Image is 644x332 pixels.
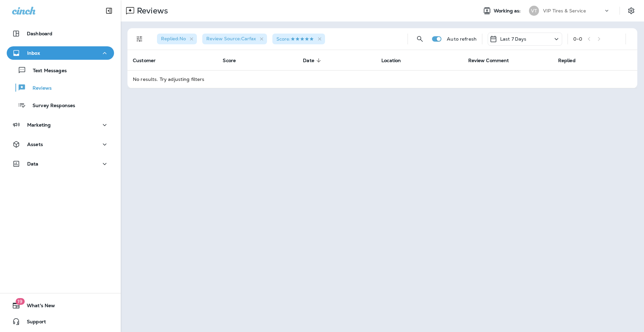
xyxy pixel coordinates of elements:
p: Data [27,161,39,167]
span: Review Comment [468,57,518,63]
span: Replied [558,58,576,63]
div: Score:5 Stars [272,34,325,44]
span: Score : [276,36,314,42]
p: Assets [27,142,43,147]
span: Score [223,58,236,63]
p: Marketing [27,122,51,128]
p: Text Messages [26,68,67,74]
span: Location [381,58,401,63]
span: Replied [558,57,584,63]
button: Settings [625,5,637,17]
p: Last 7 Days [500,36,527,42]
span: Replied : No [161,36,186,42]
span: Location [381,57,410,63]
p: VIP Tires & Service [543,8,586,13]
p: Reviews [26,85,52,92]
span: Working as: [494,8,522,14]
p: Survey Responses [26,103,75,109]
button: Reviews [7,81,114,95]
button: Dashboard [7,27,114,40]
span: Score [223,57,245,63]
button: Text Messages [7,63,114,77]
p: Reviews [134,6,168,16]
button: Search Reviews [413,32,427,46]
td: No results. Try adjusting filters [127,70,637,88]
button: Filters [133,32,146,46]
span: What's New [20,303,55,311]
button: Assets [7,138,114,151]
span: Review Comment [468,58,509,63]
button: Collapse Sidebar [100,4,118,17]
span: Support [20,319,46,327]
button: 19What's New [7,299,114,312]
div: Review Source:Carfax [202,34,267,44]
button: Data [7,157,114,171]
span: Customer [133,58,156,63]
span: Customer [133,57,164,63]
p: Inbox [27,50,40,56]
button: Survey Responses [7,98,114,112]
button: Marketing [7,118,114,132]
span: Date [303,58,314,63]
span: 19 [15,298,24,305]
p: Dashboard [27,31,52,36]
p: Auto refresh [447,36,477,42]
div: VT [529,6,539,16]
div: 0 - 0 [573,36,582,42]
button: Inbox [7,46,114,60]
div: Replied:No [157,34,197,44]
span: Review Source : Carfax [206,36,256,42]
button: Support [7,315,114,328]
span: Date [303,57,323,63]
